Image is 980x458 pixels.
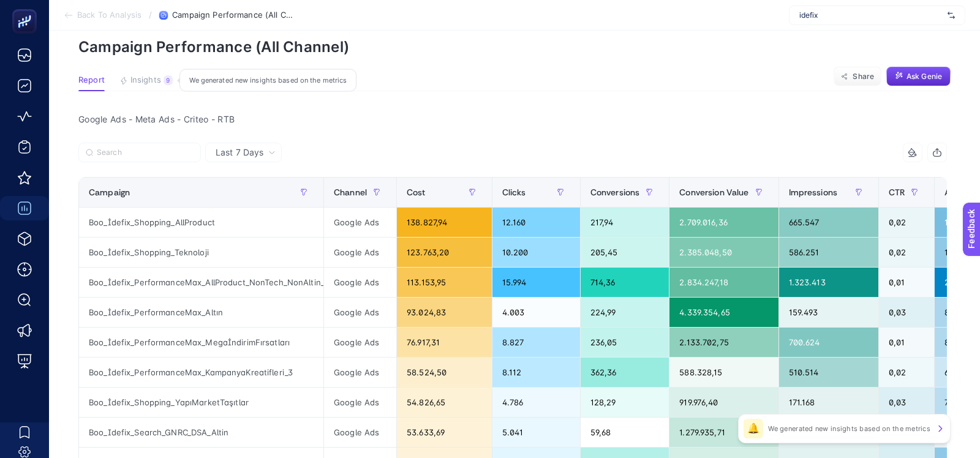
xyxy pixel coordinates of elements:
[324,238,396,267] div: Google Ads
[669,418,778,447] div: 1.279.935,71
[79,328,323,357] div: Boo_İdefix_PerformanceMax_MegaİndirimFırsatları
[97,148,194,157] input: Search
[79,268,323,297] div: Boo_İdefix_PerformanceMax_AllProduct_NonTech_NonAltin_Enhencer
[7,4,47,13] span: Feedback
[779,298,878,327] div: 159.493
[492,208,580,237] div: 12.160
[789,187,838,197] span: Impressions
[407,187,426,197] span: Cost
[397,298,492,327] div: 93.024,83
[78,75,105,85] span: Report
[164,75,173,85] div: 9
[907,72,942,81] span: Ask Genie
[77,10,141,20] span: Back To Analysis
[324,388,396,417] div: Google Ads
[179,69,356,92] div: We generated new insights based on the metrics
[324,298,396,327] div: Google Ads
[779,358,878,387] div: 510.514
[397,238,492,267] div: 123.763,20
[669,268,778,297] div: 2.834.247,18
[324,268,396,297] div: Google Ads
[324,328,396,357] div: Google Ads
[669,238,778,267] div: 2.385.048,50
[669,328,778,357] div: 2.133.702,75
[216,146,263,159] span: Last 7 Days
[879,298,934,327] div: 0,03
[581,388,669,417] div: 128,29
[324,208,396,237] div: Google Ads
[669,358,778,387] div: 588.328,15
[79,298,323,327] div: Boo_İdefix_PerformanceMax_Altın
[397,328,492,357] div: 76.917,31
[89,187,130,197] span: Campaign
[397,208,492,237] div: 138.827,94
[397,358,492,387] div: 58.524,50
[69,111,957,128] div: Google Ads - Meta Ads - Criteo - RTB
[669,208,778,237] div: 2.709.016,36
[492,268,580,297] div: 15.994
[679,187,748,197] span: Conversion Value
[397,268,492,297] div: 113.153,95
[492,388,580,417] div: 4.786
[879,388,934,417] div: 0,03
[79,238,323,267] div: Boo_İdefix_Shopping_Teknoloji
[669,388,778,417] div: 919.976,40
[172,10,295,20] span: Campaign Performance (All Channel)
[779,328,878,357] div: 700.624
[492,358,580,387] div: 8.112
[79,418,323,447] div: Boo_Idefix_Search_GNRC_DSA_Altin
[397,418,492,447] div: 53.633,69
[879,238,934,267] div: 0,02
[581,358,669,387] div: 362,36
[397,388,492,417] div: 54.826,65
[853,72,874,81] span: Share
[768,424,930,434] p: We generated new insights based on the metrics
[879,358,934,387] div: 0,02
[879,328,934,357] div: 0,01
[581,208,669,237] div: 217,94
[492,238,580,267] div: 10.200
[502,187,526,197] span: Clicks
[799,10,943,20] span: idefix
[324,418,396,447] div: Google Ads
[879,208,934,237] div: 0,02
[581,328,669,357] div: 236,05
[79,208,323,237] div: Boo_İdefix_Shopping_AllProduct
[581,268,669,297] div: 714,36
[834,67,881,86] button: Share
[744,419,763,438] div: 🔔
[779,388,878,417] div: 171.168
[149,10,152,20] span: /
[590,187,640,197] span: Conversions
[130,75,161,85] span: Insights
[669,298,778,327] div: 4.339.354,65
[581,418,669,447] div: 59,68
[492,418,580,447] div: 5.041
[779,238,878,267] div: 586.251
[79,358,323,387] div: Boo_İdefix_PerformanceMax_KampanyaKreatifleri_3
[948,9,955,21] img: svg%3e
[879,268,934,297] div: 0,01
[79,388,323,417] div: Boo_İdefix_Shopping_YapıMarketTaşıtlar
[581,298,669,327] div: 224,99
[78,38,951,56] p: Campaign Performance (All Channel)
[324,358,396,387] div: Google Ads
[492,328,580,357] div: 8.827
[889,187,905,197] span: CTR
[779,268,878,297] div: 1.323.413
[334,187,367,197] span: Channel
[886,67,951,86] button: Ask Genie
[492,298,580,327] div: 4.003
[581,238,669,267] div: 205,45
[779,208,878,237] div: 665.547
